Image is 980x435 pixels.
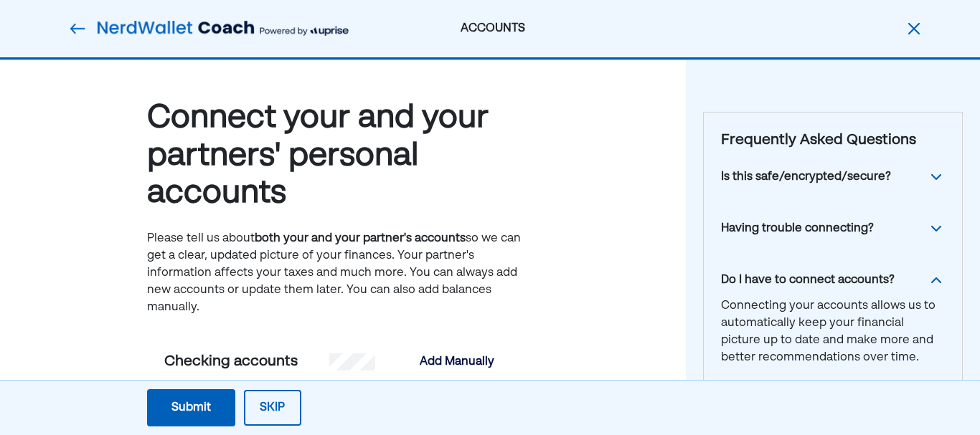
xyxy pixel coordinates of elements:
[147,389,235,426] button: Submit
[147,230,539,316] div: Please tell us about so we can get a clear, updated picture of your finances. Your partner's info...
[420,353,494,371] div: Add Manually
[164,351,329,373] div: Checking accounts
[171,399,211,416] div: Submit
[721,168,891,186] div: Is this safe/encrypted/secure?
[147,100,539,213] div: Connect your and your partners' personal accounts
[255,233,466,244] b: both your and your partner's accounts
[244,390,301,426] button: Skip
[721,130,945,151] div: Frequently Asked Questions
[721,220,874,237] div: Having trouble connecting?
[350,20,636,37] div: ACCOUNTS
[721,272,895,289] div: Do I have to connect accounts?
